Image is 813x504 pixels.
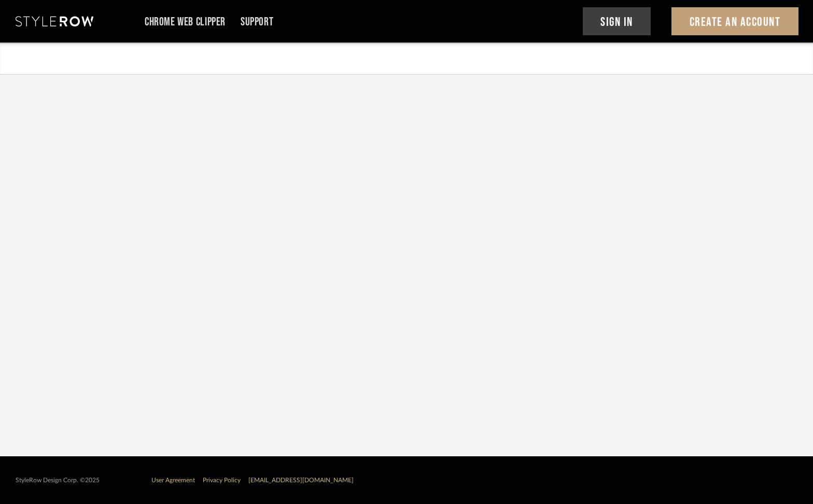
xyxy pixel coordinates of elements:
a: User Agreement [151,477,195,483]
a: [EMAIL_ADDRESS][DOMAIN_NAME] [248,477,354,483]
div: StyleRow Design Corp. ©2025 [16,477,100,484]
a: Support [241,18,273,26]
button: Create An Account [671,7,798,35]
a: Chrome Web Clipper [145,18,226,26]
a: Privacy Policy [203,477,241,483]
button: Sign In [583,7,651,35]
